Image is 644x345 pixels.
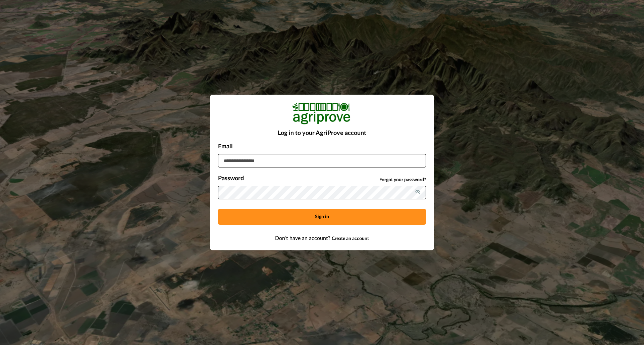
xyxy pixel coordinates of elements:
a: Create an account [332,236,369,241]
h2: Log in to your AgriProve account [218,130,426,137]
button: Sign in [218,209,426,225]
span: Create an account [332,236,369,241]
p: Email [218,142,426,151]
p: Don’t have an account? [218,234,426,242]
img: Logo Image [292,103,352,125]
p: Password [218,174,244,183]
a: Forgot your password? [379,177,426,184]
